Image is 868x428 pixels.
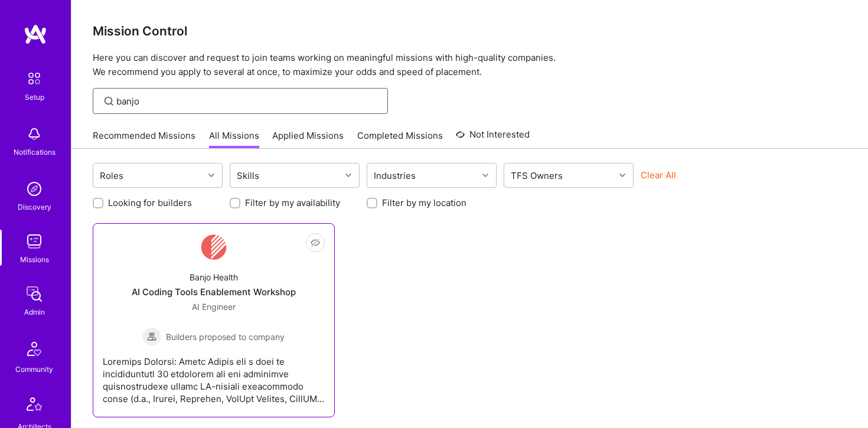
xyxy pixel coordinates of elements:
[456,128,530,149] a: Not Interested
[103,233,325,407] a: Company LogoBanjo HealthAI Coding Tools Enablement WorkshopAI Engineer Builders proposed to compa...
[97,167,126,184] div: Roles
[142,327,161,346] img: Builders proposed to company
[18,201,51,213] div: Discovery
[382,197,466,209] label: Filter by my location
[166,331,285,343] span: Builders proposed to company
[20,253,49,266] div: Missions
[245,197,340,209] label: Filter by my availability
[22,122,46,146] img: bell
[93,129,195,149] a: Recommended Missions
[345,172,351,178] i: icon Chevron
[641,169,676,181] button: Clear All
[482,172,488,178] i: icon Chevron
[24,24,47,45] img: logo
[102,94,116,108] i: icon SearchGrey
[508,167,566,184] div: TFS Owners
[209,129,259,149] a: All Missions
[190,271,238,283] div: Banjo Health
[619,172,625,178] i: icon Chevron
[22,66,47,91] img: setup
[371,167,419,184] div: Industries
[208,172,214,178] i: icon Chevron
[25,91,44,103] div: Setup
[132,286,296,298] div: AI Coding Tools Enablement Workshop
[22,230,46,253] img: teamwork
[311,238,320,247] i: icon EyeClosed
[234,167,262,184] div: Skills
[108,197,192,209] label: Looking for builders
[14,146,56,158] div: Notifications
[116,95,379,107] input: Find Mission...
[15,363,53,375] div: Community
[24,306,45,318] div: Admin
[93,24,847,38] h3: Mission Control
[22,177,46,201] img: discovery
[201,233,227,262] img: Company Logo
[20,392,48,420] img: Architects
[20,335,48,363] img: Community
[103,346,325,405] div: Loremips Dolorsi: Ametc Adipis eli s doei te incididuntutl 30 etdolorem ali eni adminimve quisnos...
[22,282,46,306] img: admin teamwork
[357,129,443,149] a: Completed Missions
[272,129,344,149] a: Applied Missions
[192,302,236,312] span: AI Engineer
[93,51,847,79] p: Here you can discover and request to join teams working on meaningful missions with high-quality ...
